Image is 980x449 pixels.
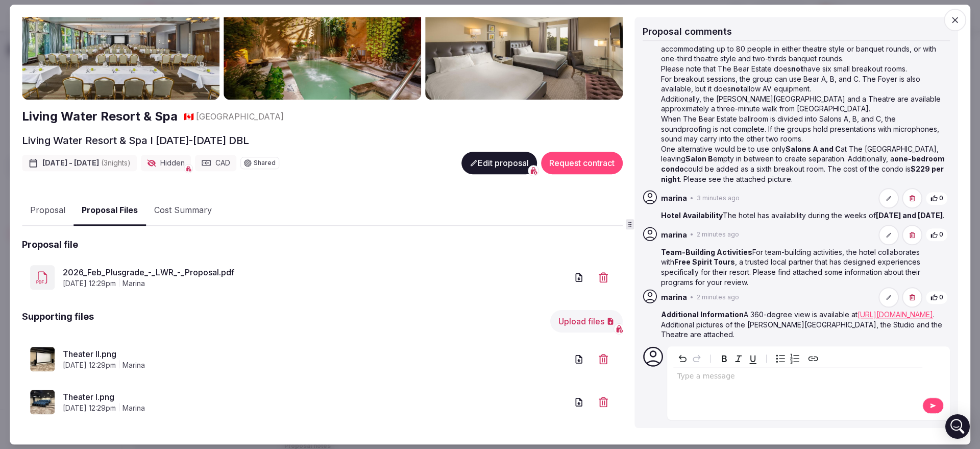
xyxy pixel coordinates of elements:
h2: Supporting files [22,310,94,333]
span: [DATE] - [DATE] [42,158,131,168]
p: Additional pictures of the [PERSON_NAME][GEOGRAPHIC_DATA], the Studio and the Theatre are attached. [661,320,948,340]
a: Theater I.png [63,391,568,403]
div: CAD [195,155,236,171]
button: Bold [717,351,731,366]
span: ( 3 night s ) [101,158,131,167]
button: 0 [925,192,948,205]
span: • [690,231,694,240]
img: Theater I.png [30,390,55,414]
p: A 360-degree view is available at . [661,310,948,320]
span: Shared [254,160,276,166]
span: 0 [939,231,943,240]
p: Additionally, the [PERSON_NAME][GEOGRAPHIC_DATA] and a Theatre are available approximately a thre... [661,94,948,114]
p: When The Bear Estate ballroom is divided into Salons A, B, and C, the soundproofing is not comple... [661,114,948,144]
span: • [690,293,694,302]
button: Edit proposal [461,152,537,174]
span: Proposal comments [643,26,732,37]
strong: not [731,85,743,93]
span: [DATE] 12:29pm [63,360,116,370]
span: 0 [939,293,943,302]
button: Undo Ctrl+Z [675,351,690,366]
span: 0 [939,194,943,203]
strong: Salons A and C [786,145,841,153]
span: marina [122,360,145,370]
strong: Free Spirit Tours [674,258,735,267]
div: editable markdown [673,367,922,388]
span: [DATE] 12:29pm [63,278,116,289]
p: Please note that The Bear Estate does have six small breakout rooms. [661,64,948,74]
strong: Hotel Availability [661,211,723,220]
span: • [690,194,694,203]
a: Living Water Resort & Spa [22,108,178,125]
span: marina [661,194,687,204]
p: For team-building activities, the hotel collaborates with , a trusted local partner that has desi... [661,247,948,287]
span: [DATE] 12:29pm [63,403,116,413]
span: marina [661,230,687,240]
span: 🇨🇦 [184,111,194,122]
p: One alternative would be to use only at The [GEOGRAPHIC_DATA], leaving empty in between to create... [661,144,948,184]
h2: Living Water Resort & Spa I [DATE]-[DATE] DBL [22,133,249,148]
p: For breakout sessions, the group can use Bear A, B, and C. The Foyer is also available, but it do... [661,74,948,94]
p: The hotel has availability during the weeks of . [661,210,948,221]
a: 2026_Feb_Plusgrade_-_LWR_-_Proposal.pdf [63,266,568,278]
span: 2 minutes ago [697,293,739,302]
strong: Team-Building Activities [661,248,752,256]
button: 0 [925,291,948,304]
span: marina [122,278,145,289]
span: 2 minutes ago [697,231,739,240]
button: Cost Summary [146,196,220,226]
strong: one-bedroom condo [661,155,945,174]
button: Proposal Files [73,196,146,226]
button: Bulleted list [773,351,788,366]
span: [GEOGRAPHIC_DATA] [196,111,284,122]
button: Numbered list [788,351,802,366]
span: marina [122,403,145,413]
a: [URL][DOMAIN_NAME] [857,310,933,319]
button: Proposal [22,196,73,226]
span: 3 minutes ago [697,194,740,203]
button: Request contract [541,152,623,174]
strong: [DATE] and [DATE] [876,211,943,220]
button: Create link [806,351,820,366]
button: Upload files [550,310,623,333]
button: 0 [925,228,948,242]
button: Italic [731,351,746,366]
button: Underline [746,351,760,366]
h2: Proposal file [22,238,78,251]
button: 🇨🇦 [184,111,194,122]
strong: not [791,64,803,73]
span: marina [661,293,687,303]
img: Theater II.png [30,347,55,371]
div: toggle group [773,351,802,366]
a: Theater II.png [63,348,568,360]
strong: Salon B [685,155,713,163]
strong: Additional Information [661,310,744,319]
div: Hidden [141,155,191,171]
